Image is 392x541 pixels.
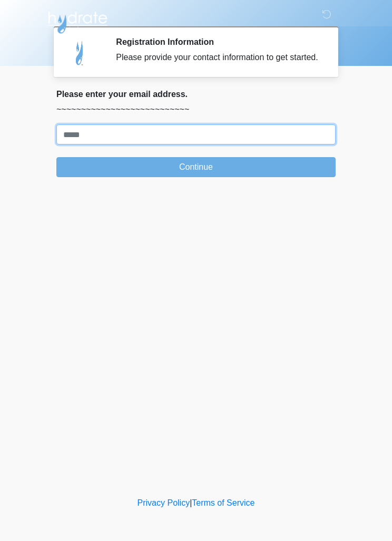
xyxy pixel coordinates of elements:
[138,498,190,507] a: Privacy Policy
[116,51,320,64] div: Please provide your contact information to get started.
[190,498,192,507] a: |
[64,37,96,69] img: Agent Avatar
[56,157,336,177] button: Continue
[46,8,109,34] img: Hydrate IV Bar - Chandler Logo
[192,498,254,507] a: Terms of Service
[56,103,336,116] p: ~~~~~~~~~~~~~~~~~~~~~~~~~~~
[56,89,336,99] h2: Please enter your email address.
